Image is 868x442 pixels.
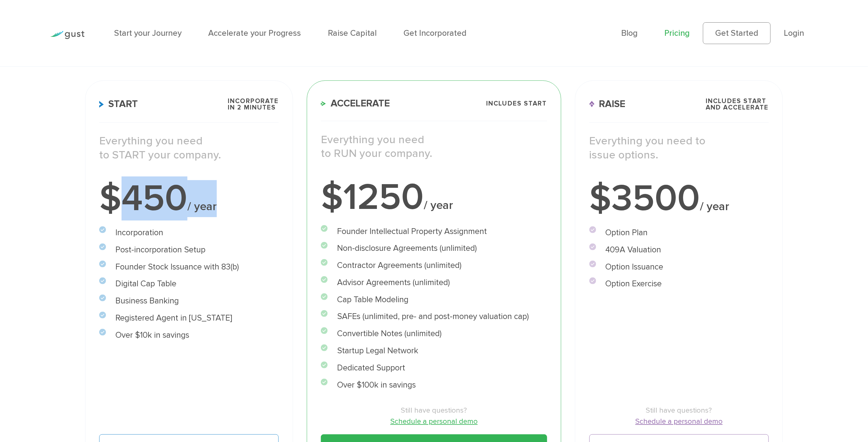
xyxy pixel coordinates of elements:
[228,98,279,111] span: Incorporate in 2 Minutes
[99,243,279,256] li: Post-incorporation Setup
[321,344,547,357] li: Startup Legal Network
[321,327,547,340] li: Convertible Notes (unlimited)
[589,226,769,239] li: Option Plan
[784,28,804,38] a: Login
[404,28,467,38] a: Get Incorporated
[700,200,730,214] span: / year
[99,180,279,217] div: $450
[50,31,85,39] img: Gust Logo
[99,226,279,239] li: Incorporation
[114,28,182,38] a: Start your Journey
[321,405,547,416] span: Still have questions?
[664,28,690,38] a: Pricing
[589,101,595,107] img: Raise Icon
[589,180,769,217] div: $3500
[321,133,547,160] p: Everything you need to RUN your company.
[321,225,547,238] li: Founder Intellectual Property Assignment
[321,276,547,289] li: Advisor Agreements (unlimited)
[99,101,104,107] img: Start Icon X2
[589,261,769,273] li: Option Issuance
[99,99,138,109] span: Start
[328,28,377,38] a: Raise Capital
[321,259,547,272] li: Contractor Agreements (unlimited)
[187,200,217,214] span: / year
[589,243,769,256] li: 409A Valuation
[99,295,279,307] li: Business Banking
[321,179,547,216] div: $1250
[486,100,547,107] span: Includes START
[424,199,453,212] span: / year
[99,134,279,162] p: Everything you need to START your company.
[208,28,301,38] a: Accelerate your Progress
[622,28,638,38] a: Blog
[99,261,279,273] li: Founder Stock Issuance with 83(b)
[321,362,547,374] li: Dedicated Support
[706,98,769,111] span: Includes START and ACCELERATE
[589,416,769,427] a: Schedule a personal demo
[589,99,626,109] span: Raise
[589,405,769,416] span: Still have questions?
[99,277,279,290] li: Digital Cap Table
[99,329,279,341] li: Over $10k in savings
[321,242,547,254] li: Non-disclosure Agreements (unlimited)
[321,101,326,106] img: Accelerate Icon
[321,99,390,109] span: Accelerate
[99,312,279,324] li: Registered Agent in [US_STATE]
[703,22,771,44] a: Get Started
[589,134,769,162] p: Everything you need to issue options.
[321,293,547,306] li: Cap Table Modeling
[321,310,547,323] li: SAFEs (unlimited, pre- and post-money valuation cap)
[321,379,547,391] li: Over $100k in savings
[589,277,769,290] li: Option Exercise
[321,416,547,427] a: Schedule a personal demo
